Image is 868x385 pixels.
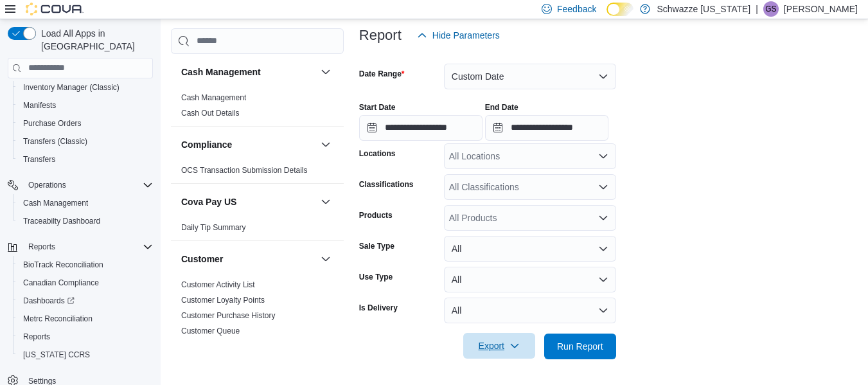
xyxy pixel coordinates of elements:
[181,109,240,118] a: Cash Out Details
[18,329,55,345] a: Reports
[598,151,608,161] button: Open list of options
[13,328,158,346] button: Reports
[23,260,103,270] span: BioTrack Reconciliation
[598,213,608,223] button: Open list of options
[544,334,616,359] button: Run Report
[412,22,505,48] button: Hide Parameters
[13,274,158,292] button: Canadian Compliance
[181,223,246,232] a: Daily Tip Summary
[18,213,153,229] span: Traceabilty Dashboard
[557,3,596,15] span: Feedback
[23,239,60,255] button: Reports
[784,1,858,17] p: [PERSON_NAME]
[359,303,398,313] label: Is Delivery
[18,152,153,167] span: Transfers
[485,102,518,112] label: End Date
[23,154,55,165] span: Transfers
[359,241,394,251] label: Sale Type
[171,163,344,183] div: Compliance
[18,257,153,273] span: BioTrack Reconciliation
[23,100,56,111] span: Manifests
[359,69,405,79] label: Date Range
[13,114,158,132] button: Purchase Orders
[13,150,158,168] button: Transfers
[181,138,315,151] button: Compliance
[13,132,158,150] button: Transfers (Classic)
[444,236,616,262] button: All
[607,3,633,16] input: Dark Mode
[598,182,608,192] button: Open list of options
[13,96,158,114] button: Manifests
[181,165,308,175] span: OCS Transaction Submission Details
[18,195,153,211] span: Cash Management
[28,242,55,252] span: Reports
[26,3,84,15] img: Cova
[471,333,527,359] span: Export
[359,272,393,282] label: Use Type
[23,239,153,255] span: Reports
[181,295,265,305] span: Customer Loyalty Points
[18,311,98,327] a: Metrc Reconciliation
[13,194,158,212] button: Cash Management
[13,212,158,230] button: Traceabilty Dashboard
[18,116,87,131] a: Purchase Orders
[181,93,246,102] a: Cash Management
[18,134,153,149] span: Transfers (Classic)
[23,350,90,360] span: [US_STATE] CCRS
[13,78,158,96] button: Inventory Manager (Classic)
[18,98,61,113] a: Manifests
[444,298,616,323] button: All
[171,90,344,126] div: Cash Management
[181,326,240,336] span: Customer Queue
[763,1,779,17] div: Gulzar Sayall
[318,251,333,267] button: Customer
[18,152,60,167] a: Transfers
[318,64,333,80] button: Cash Management
[13,310,158,328] button: Metrc Reconciliation
[23,136,87,147] span: Transfers (Classic)
[359,28,402,43] h3: Report
[181,296,265,305] a: Customer Loyalty Points
[18,134,93,149] a: Transfers (Classic)
[23,314,93,324] span: Metrc Reconciliation
[23,198,88,208] span: Cash Management
[3,176,158,194] button: Operations
[181,341,236,352] span: New Customers
[181,253,223,265] h3: Customer
[171,220,344,240] div: Cova Pay US
[181,138,232,151] h3: Compliance
[18,293,80,309] a: Dashboards
[181,66,315,78] button: Cash Management
[181,311,276,320] a: Customer Purchase History
[13,292,158,310] a: Dashboards
[359,102,396,112] label: Start Date
[756,1,758,17] p: |
[18,329,153,345] span: Reports
[657,1,750,17] p: Schwazze [US_STATE]
[23,118,82,129] span: Purchase Orders
[18,347,95,363] a: [US_STATE] CCRS
[485,115,608,141] input: Press the down key to open a popover containing a calendar.
[181,195,236,208] h3: Cova Pay US
[359,148,396,159] label: Locations
[181,108,240,118] span: Cash Out Details
[3,238,158,256] button: Reports
[18,347,153,363] span: Washington CCRS
[23,296,75,306] span: Dashboards
[23,216,100,226] span: Traceabilty Dashboard
[318,137,333,152] button: Compliance
[181,66,261,78] h3: Cash Management
[18,116,153,131] span: Purchase Orders
[18,213,105,229] a: Traceabilty Dashboard
[18,311,153,327] span: Metrc Reconciliation
[432,29,500,42] span: Hide Parameters
[359,115,483,141] input: Press the down key to open a popover containing a calendar.
[23,177,153,193] span: Operations
[181,327,240,336] a: Customer Queue
[36,27,153,53] span: Load All Apps in [GEOGRAPHIC_DATA]
[18,80,125,95] a: Inventory Manager (Classic)
[23,82,120,93] span: Inventory Manager (Classic)
[181,222,246,233] span: Daily Tip Summary
[13,346,158,364] button: [US_STATE] CCRS
[18,275,104,291] a: Canadian Compliance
